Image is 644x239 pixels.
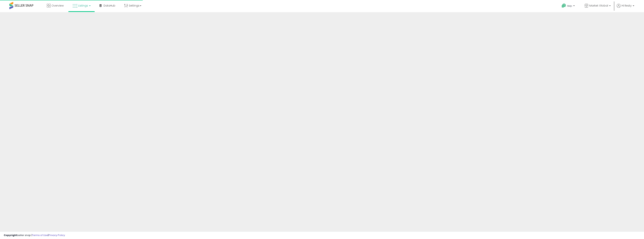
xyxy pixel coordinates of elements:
span: Overview [51,4,64,7]
span: Listings [78,4,88,7]
span: DataHub [104,4,115,7]
a: Help [559,1,578,12]
i: Get Help [561,3,566,8]
span: Market Global [589,4,608,7]
a: Hi Resty [617,4,634,12]
span: Help [567,4,572,7]
span: Hi Resty [622,4,632,7]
